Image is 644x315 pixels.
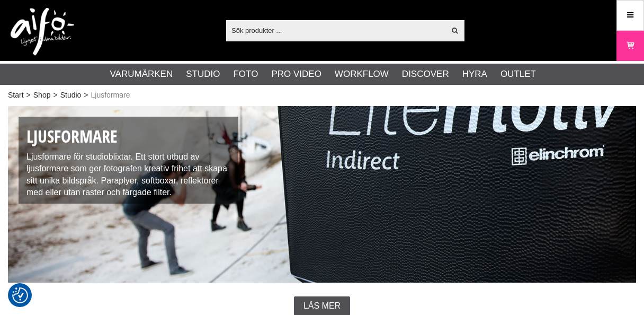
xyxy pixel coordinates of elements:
[186,67,220,81] a: Studio
[226,22,445,38] input: Sök produkter ...
[26,90,31,101] span: >
[8,90,24,101] a: Start
[303,301,341,311] span: Läs mer
[84,90,88,101] span: >
[53,90,57,101] span: >
[402,67,449,81] a: Discover
[60,90,82,101] a: Studio
[8,106,636,283] img: Ljusformare Studio
[462,67,487,81] a: Hyra
[91,90,130,101] span: Ljusformare
[500,67,536,81] a: Outlet
[233,67,258,81] a: Foto
[26,125,230,148] h1: Ljusformare
[19,117,238,204] div: Ljusformare för studioblixtar. Ett stort utbud av ljusformare som ger fotografen kreativ frihet a...
[12,286,28,305] button: Samtyckesinställningar
[335,67,389,81] a: Workflow
[110,67,173,81] a: Varumärken
[11,8,74,56] img: logo.png
[33,90,51,101] a: Shop
[12,287,28,303] img: Revisit consent button
[271,67,321,81] a: Pro Video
